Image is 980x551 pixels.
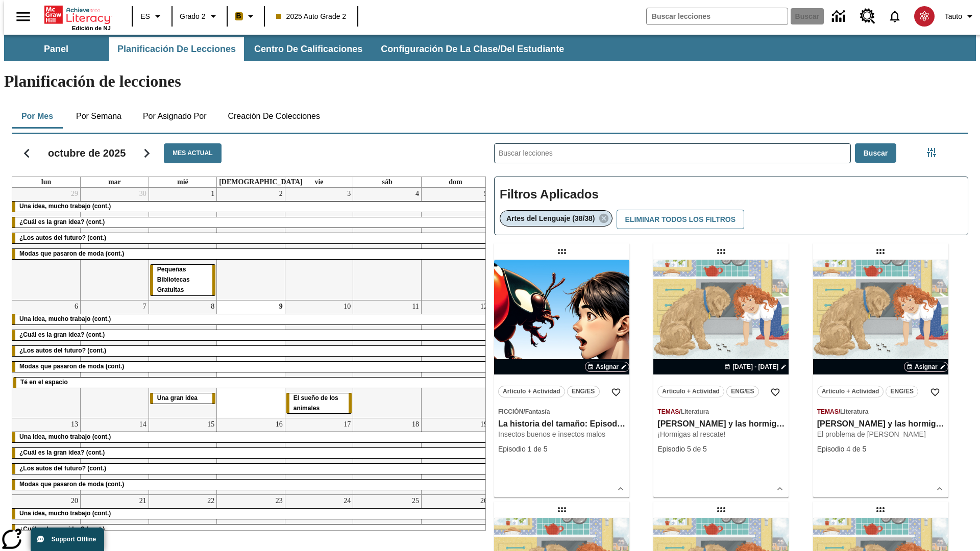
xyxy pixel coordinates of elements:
a: 15 de octubre de 2025 [205,418,216,431]
span: Una gran idea [157,394,198,402]
a: 2 de octubre de 2025 [277,188,285,200]
button: Añadir a mis Favoritas [926,383,944,402]
button: Perfil/Configuración [941,7,980,26]
button: Grado: Grado 2, Elige un grado [176,7,224,26]
a: 21 de octubre de 2025 [137,495,149,507]
div: Una idea, mucho trabajo (cont.) [12,432,489,442]
span: Artículo + Actividad [822,386,879,397]
div: ¿Cuál es la gran idea? (cont.) [12,524,489,535]
td: 15 de octubre de 2025 [149,418,217,495]
div: Lección arrastrable: La historia del tamaño: Episodio 1 [554,243,570,260]
span: Una idea, mucho trabajo (cont.) [19,315,111,322]
h3: La historia del tamaño: Episodio 1 [498,419,625,430]
td: 1 de octubre de 2025 [149,188,217,300]
a: 5 de octubre de 2025 [482,188,489,200]
a: 4 de octubre de 2025 [413,188,421,200]
td: 30 de septiembre de 2025 [81,188,149,300]
span: Literatura [840,408,868,415]
span: Modas que pasaron de moda (cont.) [19,363,124,370]
span: Configuración de la clase/del estudiante [381,43,564,55]
button: Configuración de la clase/del estudiante [373,37,572,61]
button: Buscar [855,143,896,163]
div: Lección arrastrable: Elena y las hormigas cósmicas: Episodio 2 [713,502,729,518]
a: 20 de octubre de 2025 [69,495,80,507]
button: ENG/ES [886,386,918,397]
button: Añadir a mis Favoritas [607,383,625,402]
span: Tema: Temas/Literatura [817,406,944,417]
span: Temas [657,408,679,415]
button: Centro de calificaciones [246,37,371,61]
div: lesson details [653,260,789,497]
td: 10 de octubre de 2025 [285,300,353,418]
td: 17 de octubre de 2025 [285,418,353,495]
div: ¿Cuál es la gran idea? (cont.) [12,217,489,228]
a: 11 de octubre de 2025 [410,300,421,313]
span: Panel [44,43,68,55]
span: Ficción [498,408,523,415]
button: Asignar Elegir fechas [904,362,948,372]
a: 22 de octubre de 2025 [205,495,216,507]
span: Support Offline [52,536,96,543]
a: 18 de octubre de 2025 [410,418,421,431]
td: 5 de octubre de 2025 [421,188,489,300]
a: 30 de septiembre de 2025 [137,188,149,200]
a: 8 de octubre de 2025 [209,300,216,313]
button: Lenguaje: ES, Selecciona un idioma [136,7,168,26]
button: Support Offline [31,528,104,551]
div: lesson details [813,260,948,497]
a: 26 de octubre de 2025 [478,495,489,507]
a: 29 de septiembre de 2025 [69,188,80,200]
span: Modas que pasaron de moda (cont.) [19,250,124,257]
span: Una idea, mucho trabajo (cont.) [19,433,111,440]
div: Episodio 1 de 5 [498,444,625,455]
h3: Elena y las hormigas cósmicas: Episodio 5 [657,419,785,430]
span: Pequeñas Bibliotecas Gratuitas [157,266,190,293]
div: Subbarra de navegación [4,37,573,61]
a: 12 de octubre de 2025 [478,300,489,313]
a: 16 de octubre de 2025 [274,418,285,431]
span: Artículo + Actividad [503,386,560,397]
a: 17 de octubre de 2025 [341,418,353,431]
div: Una gran idea [150,393,216,404]
span: Tema: Ficción/Fantasía [498,406,625,417]
div: El sueño de los animales [286,393,352,414]
td: 2 de octubre de 2025 [217,188,285,300]
div: lesson details [494,260,629,497]
input: Buscar campo [647,8,788,24]
button: Asignar Elegir fechas [585,362,629,372]
div: ¿Los autos del futuro? (cont.) [12,464,489,474]
td: 12 de octubre de 2025 [421,300,489,418]
a: 13 de octubre de 2025 [69,418,80,431]
span: Artículo + Actividad [662,386,720,397]
span: Grado 2 [180,11,206,22]
td: 8 de octubre de 2025 [149,300,217,418]
td: 9 de octubre de 2025 [217,300,285,418]
span: Una idea, mucho trabajo (cont.) [19,510,111,517]
a: 25 de octubre de 2025 [410,495,421,507]
a: 10 de octubre de 2025 [341,300,353,313]
a: Notificaciones [881,3,908,30]
span: Centro de calificaciones [254,43,362,55]
button: Seguir [134,140,160,166]
span: Artes del Lenguaje (38/38) [506,214,595,222]
div: Modas que pasaron de moda (cont.) [12,480,489,490]
span: Literatura [681,408,709,415]
div: Modas que pasaron de moda (cont.) [12,362,489,372]
div: Eliminar Artes del Lenguaje (38/38) el ítem seleccionado del filtro [500,210,612,227]
div: Portada [44,4,111,31]
td: 11 de octubre de 2025 [353,300,422,418]
button: Regresar [14,140,40,166]
div: Subbarra de navegación [4,35,976,61]
a: 23 de octubre de 2025 [274,495,285,507]
span: Modas que pasaron de moda (cont.) [19,481,124,488]
a: jueves [217,177,305,187]
h2: octubre de 2025 [48,147,126,159]
a: 19 de octubre de 2025 [478,418,489,431]
div: Una idea, mucho trabajo (cont.) [12,509,489,519]
td: 19 de octubre de 2025 [421,418,489,495]
button: Abrir el menú lateral [8,2,38,32]
td: 29 de septiembre de 2025 [12,188,81,300]
span: / [523,408,525,415]
span: ¿Los autos del futuro? (cont.) [19,234,106,241]
td: 16 de octubre de 2025 [217,418,285,495]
